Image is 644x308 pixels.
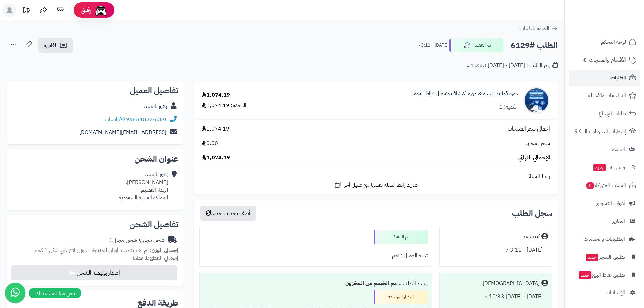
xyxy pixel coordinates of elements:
[345,279,396,287] b: تم الخصم من المخزون
[499,103,518,111] div: الكمية: 1
[601,37,626,47] span: لوحة التحكم
[109,236,140,244] span: ( شحن مجاني )
[511,39,558,52] h2: الطلب #6129
[523,87,550,114] img: 1753107379-WhatsApp%20Image%202025-07-21%20at%205.05.26%20PM-90x90.jpeg
[38,38,73,53] a: الفاتورة
[569,267,640,283] a: تطبيق نقاط البيعجديد
[79,128,166,136] a: [EMAIL_ADDRESS][DOMAIN_NAME]
[444,243,548,257] div: [DATE] - 3:11 م
[569,213,640,229] a: التقارير
[94,3,108,17] img: ai-face.png
[34,246,149,254] span: لم تقم بتحديد أوزان للمنتجات ، وزن افتراضي للكل 1 كجم
[132,254,178,262] small: 1 قطعة
[444,290,548,303] div: [DATE] - [DATE] 10:33 م
[569,123,640,140] a: إشعارات التحويلات البنكية
[18,3,35,19] a: تحديثات المنصة
[105,115,125,123] a: واتساب
[569,249,640,265] a: تطبيق المتجرجديد
[612,145,625,154] span: العملاء
[585,181,626,190] span: السلات المتروكة
[569,105,640,122] a: طلبات الإرجاع
[344,181,418,189] span: شارك رابط السلة نفسها مع عميل آخر
[12,87,178,95] h2: تفاصيل العميل
[612,216,625,226] span: التقارير
[569,70,640,86] a: الطلبات
[374,290,428,304] div: بانتظار المراجعة
[569,285,640,301] a: الإعدادات
[585,252,625,262] span: تطبيق المتجر
[512,209,552,217] h3: سجل الطلب
[202,125,229,133] span: 1,074.19
[200,206,256,221] button: أضف تحديث جديد
[374,230,428,244] div: تم التنفيذ
[610,73,626,82] span: الطلبات
[518,154,550,162] span: الإجمالي النهائي
[599,109,626,118] span: طلبات الإرجاع
[593,163,625,172] span: وآتس آب
[569,159,640,175] a: وآتس آبجديد
[483,280,540,287] div: [DEMOGRAPHIC_DATA]
[81,6,91,14] span: رفيق
[569,34,640,50] a: لوحة التحكم
[606,288,625,298] span: الإعدادات
[467,62,558,69] div: تاريخ الطلب : [DATE] - [DATE] 10:33 م
[584,234,625,244] span: التطبيقات والخدمات
[204,277,428,290] div: إنشاء الطلب ....
[569,177,640,193] a: السلات المتروكة0
[588,91,626,100] span: المراجعات والأسئلة
[334,181,418,189] a: شارك رابط السلة نفسها مع عميل آخر
[522,233,540,241] div: maarof
[589,55,626,65] span: الأقسام والمنتجات
[417,42,448,49] small: [DATE] - 3:11 م
[569,195,640,211] a: أدوات التسويق
[12,155,178,163] h2: عنوان الشحن
[126,115,166,123] a: 966540226050
[569,231,640,247] a: التطبيقات والخدمات
[144,102,167,110] a: زهور بالعبيد
[202,140,218,147] span: 0.00
[202,154,230,162] span: 1,074.19
[148,254,178,262] strong: إجمالي القطع:
[12,220,178,229] h2: تفاصيل الشحن
[586,182,594,189] span: 0
[578,270,625,280] span: تطبيق نقاط البيع
[525,140,550,147] span: شحن مجاني
[508,125,550,133] span: إجمالي سعر المنتجات
[593,164,606,171] span: جديد
[197,173,555,181] div: رابط السلة
[569,88,640,104] a: المراجعات والأسئلة
[137,299,178,307] h2: طريقة الدفع
[596,198,625,208] span: أدوات التسويق
[575,127,626,136] span: إشعارات التحويلات البنكية
[202,102,246,110] div: الوحدة: 1,074.19
[11,265,177,280] button: إصدار بوليصة الشحن
[449,38,504,52] button: تم التنفيذ
[119,171,168,202] div: زهور بالعبيد [PERSON_NAME]، الهدا، القصيم المملكة العربية السعودية
[109,236,165,244] div: شحن مجاني
[586,254,598,261] span: جديد
[569,141,640,158] a: العملاء
[204,249,428,262] div: تنبيه العميل : نعم
[519,24,558,32] a: العودة للطلبات
[519,24,549,32] span: العودة للطلبات
[44,41,58,49] span: الفاتورة
[414,90,518,98] a: دورة قواعد الحياة & دورة اكتشاف وتفعيل نقاط القوة
[150,246,178,254] strong: إجمالي الوزن:
[202,91,230,99] div: 1,074.19
[579,271,591,279] span: جديد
